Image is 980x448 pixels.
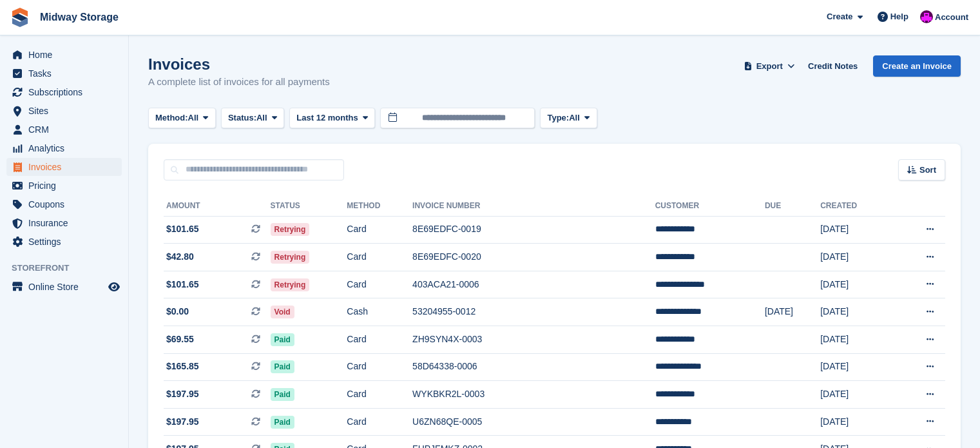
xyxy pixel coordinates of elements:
[6,158,122,176] a: menu
[271,416,294,429] span: Paid
[412,271,655,298] td: 403ACA21-0006
[919,164,936,177] span: Sort
[820,216,892,244] td: [DATE]
[28,195,106,213] span: Coupons
[412,408,655,436] td: U6ZN68QE-0005
[547,112,569,124] span: Type:
[271,306,294,318] span: Void
[765,298,820,326] td: [DATE]
[6,278,122,296] a: menu
[6,177,122,195] a: menu
[271,388,294,401] span: Paid
[28,278,106,296] span: Online Store
[166,222,199,236] span: $101.65
[188,112,199,124] span: All
[890,10,908,23] span: Help
[271,333,294,346] span: Paid
[28,214,106,232] span: Insurance
[6,83,122,101] a: menu
[28,158,106,176] span: Invoices
[412,326,655,354] td: ZH9SYN4X-0003
[540,108,597,129] button: Type: All
[12,262,128,275] span: Storefront
[166,415,199,429] span: $197.95
[271,278,310,291] span: Retrying
[6,139,122,157] a: menu
[289,108,375,129] button: Last 12 months
[756,60,783,73] span: Export
[347,244,412,271] td: Card
[412,196,655,217] th: Invoice Number
[228,112,256,124] span: Status:
[28,177,106,195] span: Pricing
[347,326,412,354] td: Card
[148,55,330,73] h1: Invoices
[35,6,124,28] a: Midway Storage
[655,196,765,217] th: Customer
[935,11,968,24] span: Account
[820,196,892,217] th: Created
[820,381,892,409] td: [DATE]
[28,102,106,120] span: Sites
[6,121,122,139] a: menu
[6,195,122,213] a: menu
[347,353,412,381] td: Card
[148,108,216,129] button: Method: All
[28,64,106,83] span: Tasks
[820,326,892,354] td: [DATE]
[155,112,188,124] span: Method:
[271,360,294,373] span: Paid
[28,83,106,101] span: Subscriptions
[827,10,852,23] span: Create
[347,408,412,436] td: Card
[28,233,106,251] span: Settings
[347,381,412,409] td: Card
[412,353,655,381] td: 58D64338-0006
[820,271,892,298] td: [DATE]
[296,112,358,124] span: Last 12 months
[920,10,933,23] img: Gordie Sorensen
[271,251,310,264] span: Retrying
[347,196,412,217] th: Method
[166,250,194,264] span: $42.80
[741,55,798,77] button: Export
[271,223,310,236] span: Retrying
[148,75,330,90] p: A complete list of invoices for all payments
[106,279,122,295] a: Preview store
[10,8,30,27] img: stora-icon-8386f47178a22dfd0bd8f6a31ec36ba5ce8667c1dd55bd0f319d3a0aa187defe.svg
[164,196,271,217] th: Amount
[765,196,820,217] th: Due
[347,216,412,244] td: Card
[221,108,284,129] button: Status: All
[412,244,655,271] td: 8E69EDFC-0020
[166,360,199,373] span: $165.85
[6,214,122,232] a: menu
[6,102,122,120] a: menu
[166,278,199,291] span: $101.65
[820,244,892,271] td: [DATE]
[803,55,863,77] a: Credit Notes
[28,139,106,157] span: Analytics
[6,46,122,64] a: menu
[412,381,655,409] td: WYKBKR2L-0003
[256,112,267,124] span: All
[6,233,122,251] a: menu
[28,46,106,64] span: Home
[347,298,412,326] td: Cash
[873,55,961,77] a: Create an Invoice
[347,271,412,298] td: Card
[28,121,106,139] span: CRM
[412,298,655,326] td: 53204955-0012
[820,298,892,326] td: [DATE]
[412,216,655,244] td: 8E69EDFC-0019
[166,387,199,401] span: $197.95
[166,333,194,346] span: $69.55
[569,112,580,124] span: All
[166,305,189,318] span: $0.00
[271,196,347,217] th: Status
[820,353,892,381] td: [DATE]
[6,64,122,83] a: menu
[820,408,892,436] td: [DATE]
